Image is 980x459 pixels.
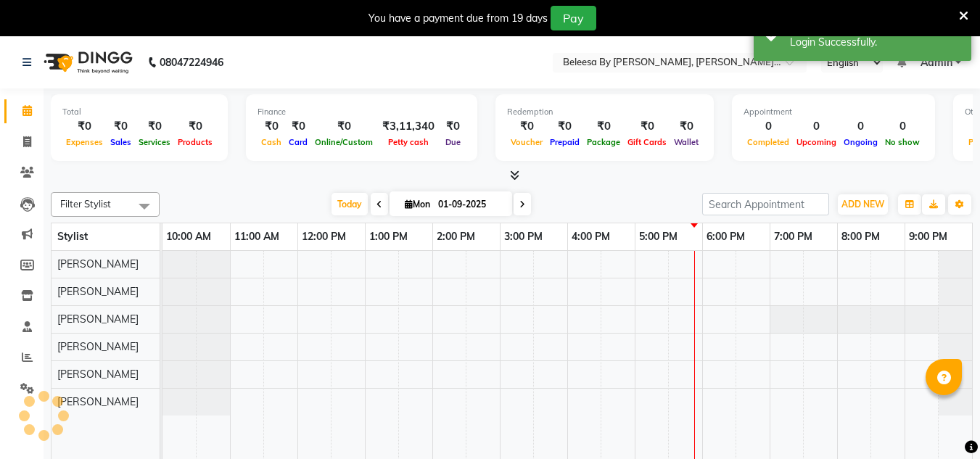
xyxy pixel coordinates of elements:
span: Services [135,137,174,147]
span: Filter Stylist [60,198,111,210]
a: 3:00 PM [501,226,546,247]
a: 1:00 PM [366,226,411,247]
span: [PERSON_NAME] [57,313,139,326]
span: Cash [258,137,285,147]
span: Voucher [507,137,546,147]
a: 11:00 AM [231,226,283,247]
div: ₹0 [62,118,107,135]
div: You have a payment due from 19 days [368,11,548,26]
span: [PERSON_NAME] [57,368,139,381]
div: Redemption [507,106,702,118]
a: 7:00 PM [770,226,816,247]
div: Login Successfully. [790,35,960,50]
span: No show [881,137,923,147]
div: Appointment [744,106,923,118]
div: ₹0 [107,118,135,135]
div: 0 [840,118,881,135]
span: Card [285,137,311,147]
div: ₹3,11,340 [376,118,440,135]
span: Completed [744,137,793,147]
div: ₹0 [174,118,216,135]
span: Stylist [57,230,88,243]
div: Total [62,106,216,118]
span: [PERSON_NAME] [57,285,139,298]
span: ADD NEW [841,199,884,210]
span: [PERSON_NAME] [57,257,139,270]
div: ₹0 [311,118,376,135]
span: Petty cash [384,137,432,147]
button: ADD NEW [838,194,888,215]
a: 12:00 PM [298,226,350,247]
div: ₹0 [135,118,174,135]
input: Search Appointment [702,193,829,215]
span: Today [332,193,368,215]
img: logo [37,42,136,83]
span: Due [442,137,464,147]
span: Products [174,137,216,147]
a: 8:00 PM [838,226,884,247]
span: [PERSON_NAME] [57,395,139,408]
a: 10:00 AM [162,226,215,247]
span: Mon [401,199,434,210]
div: ₹0 [258,118,285,135]
div: ₹0 [583,118,624,135]
button: Pay [551,6,596,30]
div: ₹0 [440,118,466,135]
div: ₹0 [507,118,546,135]
span: Prepaid [546,137,583,147]
div: 0 [881,118,923,135]
div: ₹0 [624,118,670,135]
a: 4:00 PM [568,226,614,247]
div: ₹0 [285,118,311,135]
span: [PERSON_NAME] [57,340,139,353]
div: 0 [793,118,840,135]
span: Package [583,137,624,147]
span: Upcoming [793,137,840,147]
div: ₹0 [546,118,583,135]
input: 2025-09-01 [434,194,506,215]
span: Ongoing [840,137,881,147]
div: 0 [744,118,793,135]
span: Sales [107,137,135,147]
span: Admin [921,55,952,70]
div: ₹0 [670,118,702,135]
b: 08047224946 [160,42,223,83]
span: Online/Custom [311,137,376,147]
span: Expenses [62,137,107,147]
a: 5:00 PM [635,226,681,247]
a: 2:00 PM [433,226,479,247]
a: 6:00 PM [703,226,749,247]
span: Gift Cards [624,137,670,147]
div: Finance [258,106,466,118]
span: Wallet [670,137,702,147]
a: 9:00 PM [905,226,951,247]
